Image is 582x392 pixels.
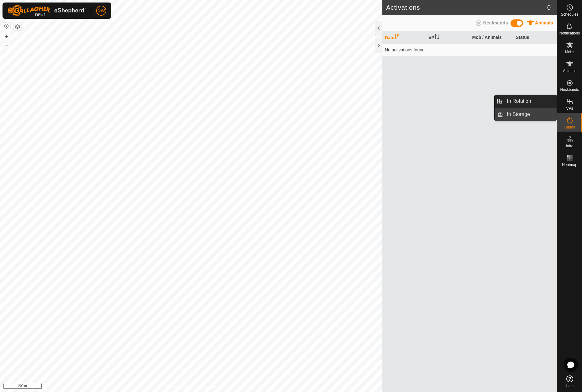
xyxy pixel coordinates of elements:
[565,50,574,54] span: Mobs
[566,144,573,148] span: Infra
[197,384,216,389] a: Contact Us
[394,35,399,40] p-sorticon: Activate to sort
[557,373,582,390] a: Help
[3,41,10,49] button: –
[513,32,557,44] th: Status
[503,108,557,121] a: In Storage
[566,384,574,388] span: Help
[559,31,580,35] span: Notifications
[547,3,551,12] span: 0
[14,23,21,30] button: Map Layers
[495,108,557,121] li: In Storage
[426,32,469,44] th: VP
[507,97,531,105] span: In Rotation
[382,44,557,56] td: No activations found.
[483,20,508,25] span: Neckbands
[507,111,530,118] span: In Storage
[469,32,513,44] th: Mob / Animals
[8,5,86,16] img: Gallagher Logo
[382,32,426,44] th: Date
[166,384,190,389] a: Privacy Policy
[386,4,547,11] h2: Activations
[566,107,573,110] span: VPs
[3,23,10,30] button: Reset Map
[503,95,557,107] a: In Rotation
[434,35,439,40] p-sorticon: Activate to sort
[563,69,576,73] span: Animals
[561,13,578,16] span: Schedules
[560,88,579,91] span: Neckbands
[535,20,553,25] span: Animals
[564,125,575,129] span: Status
[97,8,105,14] span: NW
[3,33,10,40] button: +
[495,95,557,107] li: In Rotation
[562,163,577,167] span: Heatmap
